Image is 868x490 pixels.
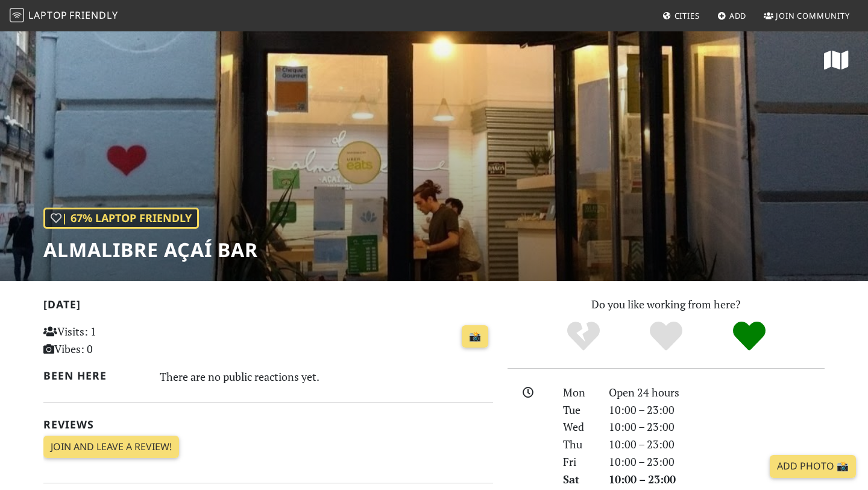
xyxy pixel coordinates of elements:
[602,436,832,453] div: 10:00 – 23:00
[43,436,179,459] a: Join and leave a review!
[462,325,488,348] a: 📸
[10,8,24,22] img: LaptopFriendly
[43,323,184,358] p: Visits: 1 Vibes: 0
[556,453,602,471] div: Fri
[556,471,602,488] div: Sat
[43,238,258,261] h1: Almalibre Açaí Bar
[542,320,625,353] div: No
[28,8,68,22] span: Laptop
[602,453,832,471] div: 10:00 – 23:00
[729,10,747,21] span: Add
[10,5,118,27] a: LaptopFriendly LaptopFriendly
[43,298,493,316] h2: [DATE]
[712,5,752,27] a: Add
[708,320,791,353] div: Definitely!
[675,10,700,21] span: Cities
[160,367,494,386] div: There are no public reactions yet.
[43,369,145,382] h2: Been here
[658,5,705,27] a: Cities
[776,10,850,21] span: Join Community
[759,5,855,27] a: Join Community
[602,384,832,401] div: Open 24 hours
[624,320,708,353] div: Yes
[43,418,493,431] h2: Reviews
[69,8,118,22] span: Friendly
[508,296,825,313] p: Do you like working from here?
[602,418,832,436] div: 10:00 – 23:00
[556,418,602,436] div: Wed
[556,401,602,419] div: Tue
[43,208,199,229] div: | 67% Laptop Friendly
[556,384,602,401] div: Mon
[602,401,832,419] div: 10:00 – 23:00
[602,471,832,488] div: 10:00 – 23:00
[556,436,602,453] div: Thu
[770,455,856,478] a: Add Photo 📸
